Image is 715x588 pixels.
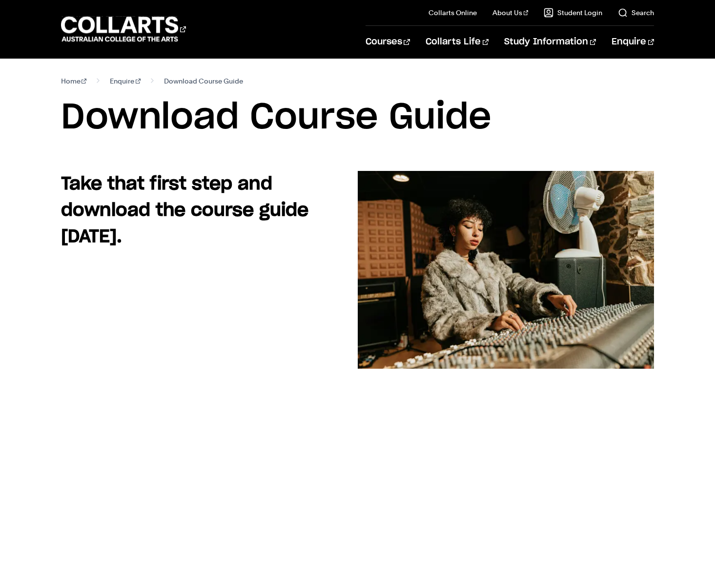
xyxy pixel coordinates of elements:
[61,96,654,140] h1: Download Course Guide
[618,8,654,18] a: Search
[492,8,529,18] a: About Us
[61,15,186,43] div: Go to homepage
[61,74,87,88] a: Home
[61,175,308,246] strong: Take that first step and download the course guide [DATE].
[426,26,489,58] a: Collarts Life
[429,8,477,18] a: Collarts Online
[110,74,141,88] a: Enquire
[366,26,410,58] a: Courses
[164,74,243,88] span: Download Course Guide
[504,26,596,58] a: Study Information
[544,8,602,18] a: Student Login
[612,26,654,58] a: Enquire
